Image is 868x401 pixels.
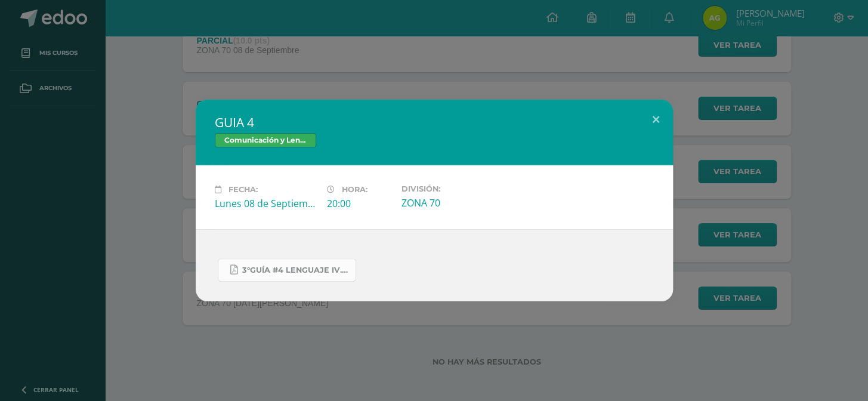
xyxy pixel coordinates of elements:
div: ZONA 70 [401,196,504,209]
a: 3°GUÍA #4 LENGUAJE IV.pdf [218,258,356,282]
button: Close (Esc) [639,100,673,140]
h2: GUIA 4 [215,114,654,131]
label: División: [401,184,504,193]
span: 3°GUÍA #4 LENGUAJE IV.pdf [242,266,350,275]
div: Lunes 08 de Septiembre [215,197,317,210]
div: 20:00 [327,197,392,210]
span: Fecha: [228,185,258,194]
span: Hora: [342,185,367,194]
span: Comunicación y Lenguaje L1 [215,133,316,147]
